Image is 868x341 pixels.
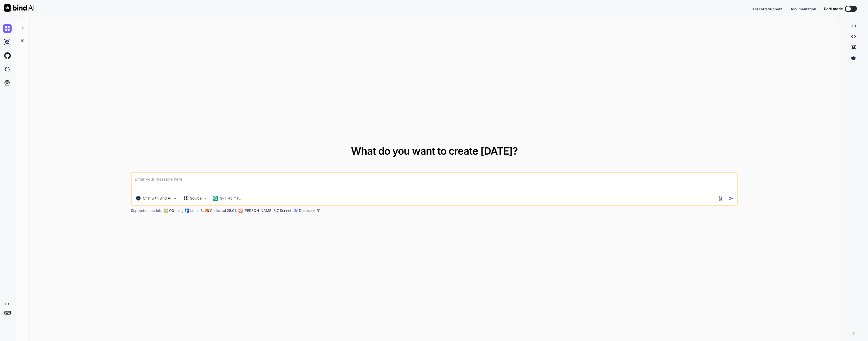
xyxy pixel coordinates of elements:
img: claude [294,209,298,213]
img: Mistral-AI [205,209,209,212]
p: O3-mini, [169,208,183,213]
span: Dark mode [824,6,843,11]
img: claude [238,209,242,213]
img: GPT-4 [164,209,168,213]
img: ai-studio [3,38,12,46]
button: Documentation [790,6,816,12]
p: GPT-4o min.. [220,196,241,201]
button: Discord Support [753,6,782,12]
p: Deepseek R1 [299,208,320,213]
span: What do you want to create [DATE]? [351,145,518,157]
span: Discord Support [753,7,782,11]
img: darkCloudIdeIcon [3,65,12,74]
img: attachment [717,195,723,201]
span: Documentation [790,7,816,11]
img: Llama2 [185,209,189,213]
p: Chat with Bind AI [143,196,171,201]
img: chat [3,24,12,33]
img: Bind AI [4,4,34,12]
p: Llama 3, [190,208,204,213]
img: icon [728,196,734,201]
img: githubLight [3,51,12,60]
p: Codestral 25.01, [210,208,237,213]
img: GPT-4o mini [213,196,218,201]
p: [PERSON_NAME] 3.7 Sonnet, [243,208,292,213]
img: Pick Models [203,196,207,201]
img: Pick Tools [173,196,177,201]
p: Supported models: [131,208,162,213]
p: Source [190,196,202,201]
